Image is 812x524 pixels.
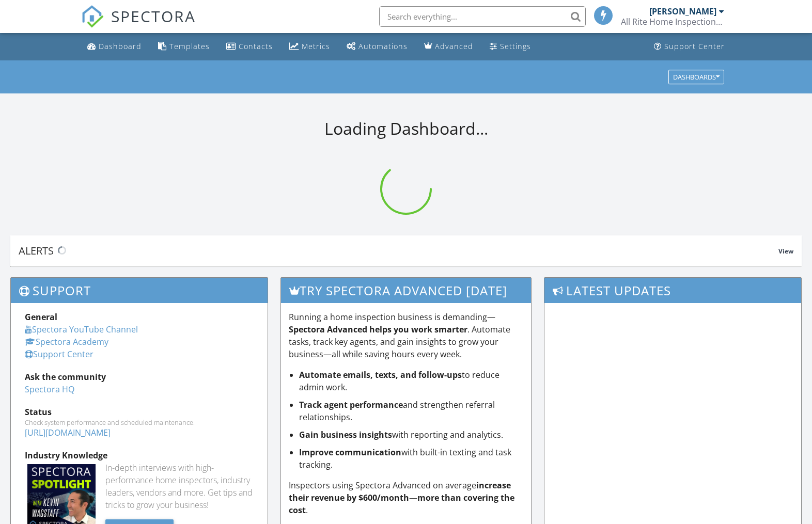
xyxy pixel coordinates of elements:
[299,447,401,458] strong: Improve communication
[299,399,403,410] strong: Track agent performance
[81,5,104,28] img: The Best Home Inspection Software - Spectora
[25,406,254,418] div: Status
[25,427,111,438] a: [URL][DOMAIN_NAME]
[673,73,720,81] div: Dashboards
[25,324,138,335] a: Spectora YouTube Channel
[111,5,196,27] span: SPECTORA
[25,384,74,395] a: Spectora HQ
[289,480,514,516] strong: increase their revenue by $600/month—more than covering the cost
[299,428,524,441] li: with reporting and analytics.
[289,311,524,360] p: Running a home inspection business is demanding— . Automate tasks, track key agents, and gain ins...
[299,369,524,393] li: to reduce admin work.
[342,37,412,56] a: Automations (Basic)
[289,479,524,516] p: Inspectors using Spectora Advanced on average .
[25,449,254,462] div: Industry Knowledge
[105,462,254,511] div: In-depth interviews with high-performance home inspectors, industry leaders, vendors and more. Ge...
[650,37,729,56] a: Support Center
[154,37,214,56] a: Templates
[544,278,801,303] h3: Latest Updates
[420,37,477,56] a: Advanced
[25,348,93,360] a: Support Center
[239,41,273,51] div: Contacts
[299,446,524,471] li: with built-in texting and task tracking.
[435,41,473,51] div: Advanced
[500,41,531,51] div: Settings
[358,41,408,51] div: Automations
[25,311,57,323] strong: General
[486,37,535,56] a: Settings
[281,278,532,303] h3: Try spectora advanced [DATE]
[299,399,524,423] li: and strengthen referral relationships.
[379,6,586,27] input: Search everything...
[222,37,277,56] a: Contacts
[778,247,793,256] span: View
[649,6,716,17] div: [PERSON_NAME]
[299,429,392,440] strong: Gain business insights
[99,41,142,51] div: Dashboard
[19,244,778,258] div: Alerts
[169,41,210,51] div: Templates
[81,14,196,36] a: SPECTORA
[11,278,268,303] h3: Support
[621,17,724,27] div: All Rite Home Inspections, Inc
[299,369,462,380] strong: Automate emails, texts, and follow-ups
[664,41,725,51] div: Support Center
[83,37,146,56] a: Dashboard
[285,37,334,56] a: Metrics
[668,70,724,84] button: Dashboards
[289,324,467,335] strong: Spectora Advanced helps you work smarter
[302,41,330,51] div: Metrics
[25,418,254,426] div: Check system performance and scheduled maintenance.
[25,371,254,383] div: Ask the community
[25,336,108,347] a: Spectora Academy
